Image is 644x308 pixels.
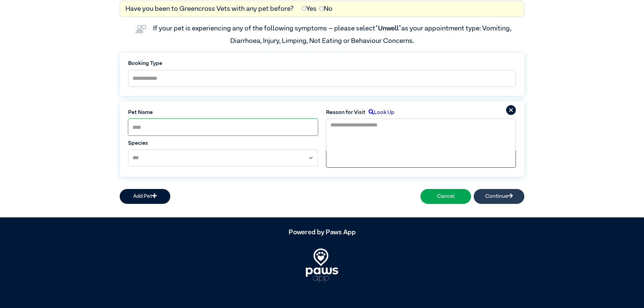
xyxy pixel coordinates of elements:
[365,109,394,117] label: Look Up
[302,6,306,11] input: Yes
[153,25,513,44] label: If your pet is experiencing any of the following symptoms – please select as your appointment typ...
[120,228,524,236] h5: Powered by Paws App
[319,6,324,11] input: No
[375,25,401,32] span: “Unwell”
[326,109,365,117] label: Reason for Visit
[474,189,524,204] button: Continue
[128,60,516,68] label: Booking Type
[125,4,294,14] label: Have you been to Greencross Vets with any pet before?
[302,4,317,14] label: Yes
[133,22,149,36] img: vet
[128,139,318,147] label: Species
[128,109,318,117] label: Pet Name
[319,4,332,14] label: No
[306,248,338,282] img: PawsApp
[120,189,170,204] button: Add Pet
[420,189,471,204] button: Cancel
